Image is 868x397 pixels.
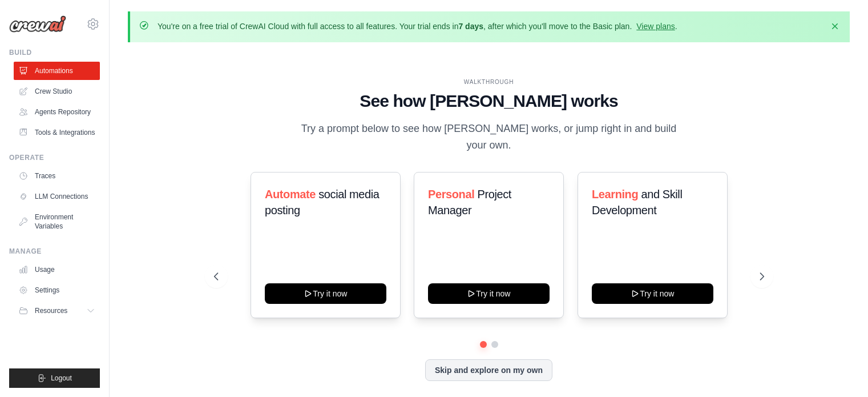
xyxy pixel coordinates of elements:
[14,281,100,299] a: Settings
[9,247,100,256] div: Manage
[51,374,72,383] span: Logout
[9,15,66,33] img: Logo
[214,91,764,111] h1: See how [PERSON_NAME] works
[214,78,764,86] div: WALKTHROUGH
[265,188,316,200] span: Automate
[35,306,67,315] span: Resources
[297,121,681,154] p: Try a prompt below to see how [PERSON_NAME] works, or jump right in and build your own.
[592,188,682,216] span: and Skill Development
[592,283,713,304] button: Try it now
[14,302,100,320] button: Resources
[428,188,474,200] span: Personal
[636,22,675,31] a: View plans
[14,208,100,235] a: Environment Variables
[158,21,677,32] p: You're on a free trial of CrewAI Cloud with full access to all features. Your trial ends in , aft...
[14,123,100,142] a: Tools & Integrations
[9,48,100,57] div: Build
[265,188,380,216] span: social media posting
[265,283,386,304] button: Try it now
[428,283,550,304] button: Try it now
[14,62,100,80] a: Automations
[9,368,100,388] button: Logout
[425,359,552,381] button: Skip and explore on my own
[458,22,483,31] strong: 7 days
[14,103,100,121] a: Agents Repository
[14,82,100,101] a: Crew Studio
[14,167,100,185] a: Traces
[592,188,638,200] span: Learning
[14,260,100,279] a: Usage
[9,153,100,162] div: Operate
[14,187,100,206] a: LLM Connections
